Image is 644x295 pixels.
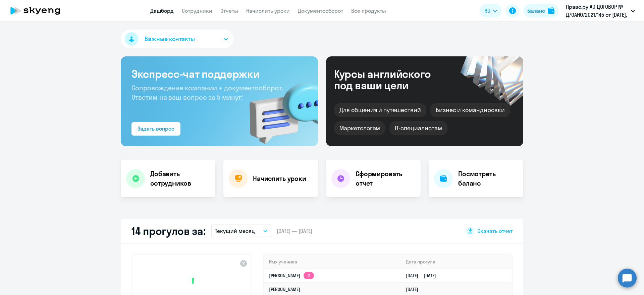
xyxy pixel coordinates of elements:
[334,121,385,135] div: Маркетологам
[304,272,314,279] app-skyeng-badge: 2
[211,225,271,237] button: Текущий месяц
[527,7,545,15] div: Баланс
[269,273,314,279] a: [PERSON_NAME]2
[215,227,255,235] p: Текущий месяц
[334,103,426,117] div: Для общения и путешествий
[138,125,174,133] div: Задать вопрос
[400,255,512,269] th: Дата прогула
[150,7,174,14] a: Дашборд
[523,4,558,17] button: Балансbalance
[121,30,233,48] button: Важные контакты
[430,103,510,117] div: Бизнес и командировки
[220,7,238,14] a: Отчеты
[458,169,518,188] h4: Посмотреть баланс
[131,67,307,81] h3: Экспресс-чат поддержки
[131,224,206,238] h2: 14 прогулов за:
[131,84,283,101] span: Сопровождение компании + документооборот. Ответим на ваш вопрос за 5 минут!
[477,227,513,235] span: Скачать отчет
[562,3,638,19] button: Право.ру АО ДОГОВОР № Д/OAHO/2021/145 от [DATE], ПРАВО.РУ, АО
[150,169,210,188] h4: Добавить сотрудников
[253,174,306,183] h4: Начислить уроки
[356,169,415,188] h4: Сформировать отчет
[334,68,449,91] div: Курсы английского под ваши цели
[269,286,300,292] a: [PERSON_NAME]
[240,71,318,146] img: bg-img
[480,4,502,17] button: RU
[566,3,628,19] p: Право.ру АО ДОГОВОР № Д/OAHO/2021/145 от [DATE], ПРАВО.РУ, АО
[484,7,490,15] span: RU
[264,255,400,269] th: Имя ученика
[298,7,343,14] a: Документооборот
[406,286,424,292] a: [DATE]
[182,7,212,14] a: Сотрудники
[548,7,554,14] img: balance
[406,273,441,279] a: [DATE][DATE]
[277,227,312,235] span: [DATE] — [DATE]
[145,35,195,43] span: Важные контакты
[389,121,447,135] div: IT-специалистам
[131,122,180,136] button: Задать вопрос
[351,7,386,14] a: Все продукты
[246,7,290,14] a: Начислить уроки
